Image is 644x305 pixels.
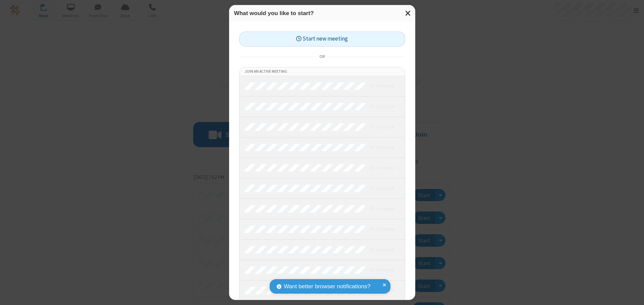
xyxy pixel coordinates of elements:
span: or [317,52,327,61]
em: in progress [370,144,394,150]
em: in progress [370,226,394,232]
em: in progress [370,83,394,89]
button: Close modal [401,5,415,21]
em: in progress [370,267,394,273]
em: in progress [370,185,394,191]
li: Join an active meeting [239,67,405,76]
em: in progress [370,165,394,171]
em: in progress [370,205,394,212]
em: in progress [370,103,394,110]
h3: What would you like to start? [234,10,410,16]
em: in progress [370,246,394,253]
span: Want better browser notifications? [284,282,370,291]
em: in progress [370,124,394,130]
button: Start new meeting [239,32,405,47]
